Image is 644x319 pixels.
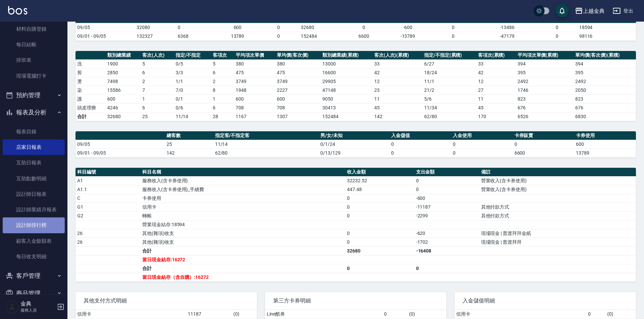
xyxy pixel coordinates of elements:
[232,310,257,319] td: ( 0 )
[211,51,234,60] th: 客項次
[76,59,106,68] td: 洗
[299,32,340,41] td: 152484
[321,59,372,68] td: 13000
[3,139,65,155] a: 店家日報表
[186,310,231,319] td: 11187
[583,7,605,15] div: 上越金典
[76,229,141,238] td: 26
[463,297,628,304] span: 入金儲值明細
[76,112,106,121] td: 合計
[476,86,516,95] td: 27
[141,95,174,103] td: 1
[211,86,234,95] td: 8
[275,68,321,77] td: 475
[373,95,422,103] td: 11
[428,23,478,32] td: 0
[213,149,319,157] td: 62/80
[382,310,408,319] td: 0
[389,131,451,140] th: 入金儲值
[141,77,174,86] td: 2
[174,51,211,60] th: 指定/不指定
[373,86,422,95] td: 23
[373,51,422,60] th: 客次(人次)(累積)
[174,59,211,68] td: 0 / 5
[516,103,574,112] td: 676
[176,23,217,32] td: 0
[345,203,414,211] td: 0
[422,77,476,86] td: 11 / 1
[21,300,55,307] h5: 金典
[76,238,141,246] td: 26
[3,202,65,217] a: 設計師業績月報表
[574,140,636,149] td: 600
[76,194,141,203] td: C
[476,112,516,121] td: 170
[275,95,321,103] td: 600
[574,112,636,121] td: 6830
[275,112,321,121] td: 1307
[451,140,513,149] td: 0
[516,68,574,77] td: 395
[321,51,372,60] th: 類別總業績(累積)
[574,95,636,103] td: 823
[422,112,476,121] td: 62/80
[141,238,345,246] td: 其他(雜項)收支
[76,131,636,158] table: a dense table
[574,149,636,157] td: 13789
[455,310,586,319] td: 信用卡
[321,68,372,77] td: 16600
[389,140,451,149] td: 0
[516,112,574,121] td: 6526
[3,217,65,233] a: 設計師排行榜
[606,310,636,319] td: ( 0 )
[165,131,213,140] th: 總客數
[574,86,636,95] td: 2050
[321,95,372,103] td: 9050
[141,203,345,211] td: 信用卡
[513,140,575,149] td: 0
[273,297,438,304] span: 第三方卡券明細
[141,220,345,229] td: 營業現金結存:18594
[479,238,636,246] td: 現場現金 | 普渡拜拜
[76,7,636,41] table: a dense table
[345,176,414,185] td: 32232.52
[174,86,211,95] td: 7 / 0
[76,310,186,319] td: 信用卡
[3,86,65,104] button: 預約管理
[414,238,479,246] td: -1702
[3,52,65,68] a: 排班表
[5,300,19,314] img: Person
[479,229,636,238] td: 現場現金 | 普渡拜拜金紙
[321,112,372,121] td: 152484
[211,103,234,112] td: 6
[106,112,141,121] td: 32680
[176,32,217,41] td: 6368
[414,246,479,255] td: -16408
[135,32,176,41] td: 132327
[319,149,389,157] td: 0/13/129
[476,103,516,112] td: 45
[174,103,211,112] td: 0 / 6
[106,103,141,112] td: 4246
[211,77,234,86] td: 2
[76,51,636,121] table: a dense table
[76,140,165,149] td: 09/05
[275,103,321,112] td: 708
[3,267,65,285] button: 客戶管理
[234,112,275,121] td: 1167
[321,77,372,86] td: 29905
[141,59,174,68] td: 5
[106,68,141,77] td: 2850
[141,68,174,77] td: 6
[3,233,65,249] a: 顧客入金餘額表
[373,77,422,86] td: 12
[345,246,414,255] td: 32680
[578,23,636,32] td: 18594
[387,32,429,41] td: -13789
[3,171,65,186] a: 互助點數明細
[340,23,387,32] td: 0
[479,168,636,177] th: 備註
[479,211,636,220] td: 其他付款方式
[3,68,65,84] a: 現場電腦打卡
[422,59,476,68] td: 6 / 27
